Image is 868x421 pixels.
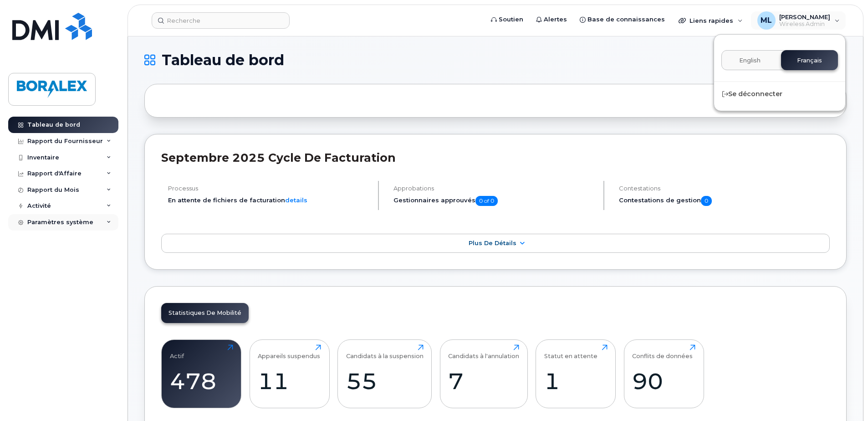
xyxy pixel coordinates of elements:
[475,196,498,206] span: 0 of 0
[168,185,370,192] h4: Processus
[544,368,608,395] div: 1
[632,344,693,359] div: Conflits de données
[448,344,519,403] a: Candidats à l'annulation7
[544,344,597,359] div: Statut en attente
[544,344,608,403] a: Statut en attente1
[346,368,424,395] div: 55
[448,368,519,395] div: 7
[346,344,424,403] a: Candidats à la suspension55
[258,344,320,359] div: Appareils suspendus
[258,368,321,395] div: 11
[739,57,761,64] span: English
[619,185,830,192] h4: Contestations
[393,196,596,206] h5: Gestionnaires approuvés
[161,151,830,164] h2: septembre 2025 Cycle de facturation
[714,86,845,103] div: Se déconnecter
[346,344,424,359] div: Candidats à la suspension
[393,185,596,192] h4: Approbations
[619,196,830,206] h5: Contestations de gestion
[170,344,233,403] a: Actif478
[469,240,516,246] span: Plus de détails
[701,196,712,206] span: 0
[258,344,321,403] a: Appareils suspendus11
[632,368,695,395] div: 90
[632,344,695,403] a: Conflits de données90
[285,196,307,204] a: details
[170,368,233,395] div: 478
[162,53,284,67] span: Tableau de bord
[170,344,184,359] div: Actif
[168,196,370,205] li: En attente de fichiers de facturation
[448,344,519,359] div: Candidats à l'annulation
